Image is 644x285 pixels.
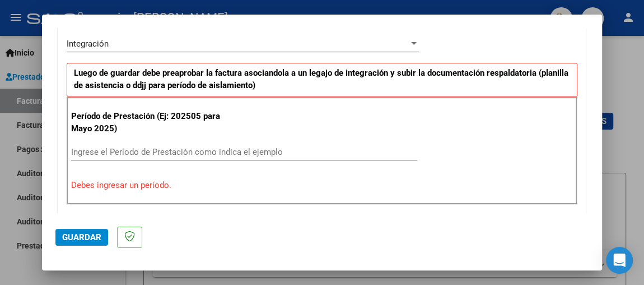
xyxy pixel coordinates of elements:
p: Debes ingresar un período. [71,179,573,192]
strong: Luego de guardar debe preaprobar la factura asociandola a un legajo de integración y subir la doc... [74,68,568,91]
span: Integración [67,39,109,49]
p: Período de Prestación (Ej: 202505 para Mayo 2025) [71,110,222,135]
span: Guardar [62,232,101,242]
button: Guardar [55,229,108,246]
div: Open Intercom Messenger [606,247,633,274]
